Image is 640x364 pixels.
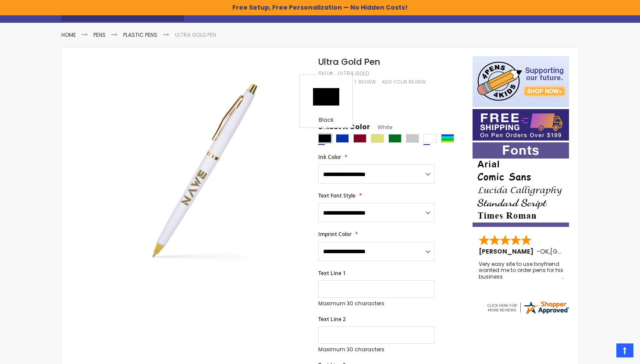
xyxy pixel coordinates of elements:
strong: SKU [318,70,334,77]
p: Maximum 30 characters [318,346,435,353]
img: font-personalization-examples [473,142,569,227]
div: Ultra Gold [338,70,369,77]
a: Add Your Review [382,79,426,85]
div: Blue [336,134,349,143]
span: [PERSON_NAME] [479,247,537,256]
div: Very easy site to use boyfriend wanted me to order pens for his business [479,261,564,280]
a: Home [61,31,76,39]
span: 1 [355,79,356,85]
a: Top [616,343,633,357]
a: Plastic Pens [123,31,157,39]
span: [GEOGRAPHIC_DATA] [550,247,615,256]
li: Ultra Gold Pen [175,32,216,39]
div: Green [388,134,402,143]
div: Burgundy [353,134,366,143]
a: 4pens.com certificate URL [486,310,570,317]
img: 4pens.com widget logo [486,300,570,315]
a: Pens [93,31,106,39]
div: White [423,134,437,143]
span: Review [359,79,376,85]
span: Imprint Color [318,230,352,238]
div: Gold [371,134,384,143]
a: 1 Review [355,79,377,85]
span: Text Font Style [318,192,356,199]
span: Ultra Gold Pen [318,56,380,68]
span: White [370,124,392,131]
span: Select A Color [318,122,370,134]
span: - , [537,247,615,256]
div: Assorted [441,134,454,143]
span: Text Line 2 [318,315,346,323]
img: 4pens 4 kids [473,56,569,107]
span: Text Line 1 [318,269,346,277]
img: white-4pg-9160_ultra_gold_side_main_1.jpg [106,69,306,269]
p: Maximum 30 characters [318,300,435,307]
img: Free shipping on orders over $199 [473,109,569,141]
div: Black [318,134,331,143]
div: Black [302,117,350,125]
div: Silver [406,134,419,143]
span: Ink Color [318,153,341,161]
span: OK [540,247,549,256]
